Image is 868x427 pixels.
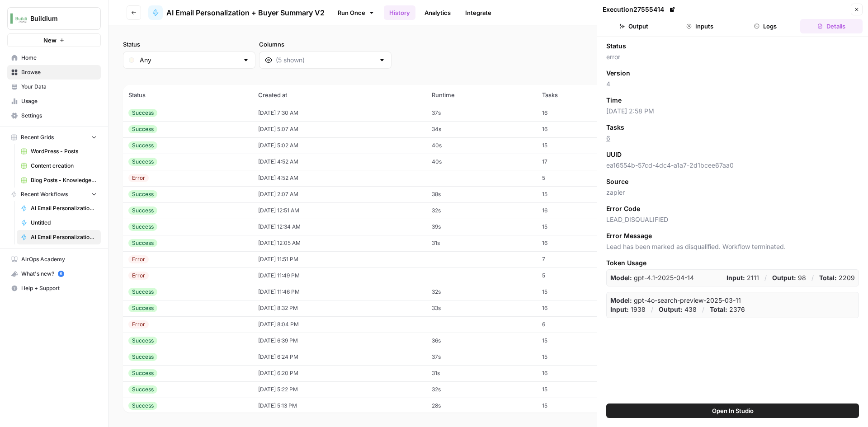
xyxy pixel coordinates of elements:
td: 31s [426,365,537,381]
span: Tasks [606,123,624,132]
button: Help + Support [7,281,101,296]
span: WordPress - Posts [31,147,97,155]
a: AI Email Personalization + Buyer Summary V2 [148,5,325,20]
td: 16 [537,202,623,219]
span: UUID [606,150,622,159]
text: 5 [60,272,62,276]
p: gpt-4.1-2025-04-14 [610,273,694,282]
td: 36s [426,333,537,349]
th: Created at [253,85,426,105]
div: Success [128,190,157,198]
td: [DATE] 7:30 AM [253,105,426,121]
td: 16 [537,235,623,251]
td: 40s [426,137,537,154]
div: Success [128,385,157,394]
strong: Total: [819,274,837,282]
button: Details [800,19,863,33]
td: [DATE] 4:52 AM [253,154,426,170]
button: Recent Workflows [7,188,101,201]
td: 15 [537,186,623,202]
a: Browse [7,65,101,80]
span: Error Code [606,204,640,213]
a: Your Data [7,80,101,94]
a: Integrate [460,5,497,20]
input: Any [140,56,239,65]
td: 15 [537,284,623,300]
p: gpt-4o-search-preview-2025-03-11 [610,296,741,305]
td: 32s [426,202,537,219]
div: Success [128,239,157,247]
td: [DATE] 11:51 PM [253,251,426,267]
strong: Total: [710,305,727,313]
span: Home [21,54,97,62]
div: Success [128,109,157,117]
td: [DATE] 11:46 PM [253,284,426,300]
a: Untitled [17,216,101,230]
td: [DATE] 5:07 AM [253,121,426,137]
div: Success [128,353,157,361]
span: Recent Grids [21,133,54,141]
span: Time [606,96,622,105]
td: [DATE] 6:20 PM [253,365,426,381]
a: AI Email Personalization + Buyer Summary V2 [17,230,101,244]
td: 16 [537,300,623,316]
div: Error [128,174,149,182]
td: 5 [537,170,623,186]
strong: Model: [610,274,632,282]
td: 16 [537,105,623,121]
td: 5 [537,267,623,284]
button: Logs [735,19,797,33]
td: 17 [537,154,623,170]
td: 33s [426,300,537,316]
span: ea16554b-57cd-4dc4-a1a7-2d1bcee67aa0 [606,161,859,170]
a: AirOps Academy [7,252,101,267]
td: [DATE] 4:52 AM [253,170,426,186]
p: 438 [659,305,697,314]
td: 38s [426,186,537,202]
span: Untitled [31,219,97,227]
td: 39s [426,219,537,235]
p: 2111 [726,273,759,282]
th: Status [123,85,253,105]
div: Success [128,369,157,377]
div: Error [128,320,149,328]
span: Token Usage [606,258,859,267]
td: 37s [426,105,537,121]
td: 15 [537,333,623,349]
td: [DATE] 12:51 AM [253,202,426,219]
td: 28s [426,398,537,414]
td: 37s [426,349,537,365]
div: What's new? [8,267,100,281]
span: [DATE] 2:58 PM [606,107,859,116]
span: 4 [606,80,859,89]
strong: Model: [610,296,632,304]
span: Blog Posts - Knowledge Base.csv [31,176,97,184]
a: 5 [58,271,64,277]
td: [DATE] 12:05 AM [253,235,426,251]
p: / [811,273,814,282]
p: 1938 [610,305,646,314]
span: Lead has been marked as disqualified. Workflow terminated. [606,242,859,251]
div: Error [128,272,149,280]
a: 6 [606,134,610,142]
td: 15 [537,137,623,154]
td: 31s [426,235,537,251]
span: Usage [21,97,97,105]
td: [DATE] 11:49 PM [253,267,426,284]
span: Buildium [30,14,85,23]
td: 16 [537,121,623,137]
td: 15 [537,381,623,398]
strong: Output: [659,305,683,313]
td: [DATE] 2:07 AM [253,186,426,202]
td: 40s [426,154,537,170]
th: Runtime [426,85,537,105]
span: error [606,52,859,61]
td: [DATE] 6:24 PM [253,349,426,365]
td: 32s [426,284,537,300]
span: Settings [21,112,97,120]
td: 7 [537,251,623,267]
strong: Output: [772,274,796,282]
div: Execution 27555414 [603,5,677,14]
span: zapier [606,188,859,197]
p: / [764,273,767,282]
